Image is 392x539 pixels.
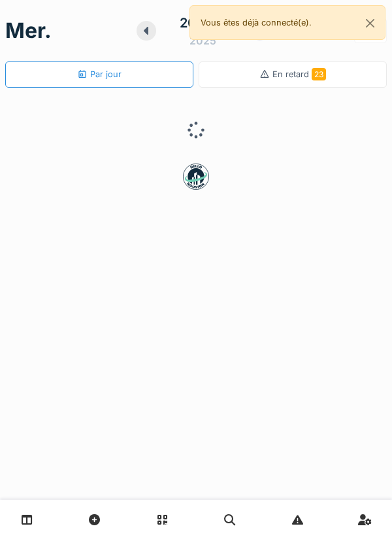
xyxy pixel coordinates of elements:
[180,13,227,33] div: 20 août
[312,68,326,80] span: 23
[183,164,209,190] img: badge-BVDL4wpA.svg
[189,5,385,40] div: Vous êtes déjà connecté(e).
[77,68,122,80] div: Par jour
[355,6,385,41] button: Close
[272,69,326,79] span: En retard
[5,18,52,43] h1: mer.
[189,33,216,48] div: 2025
